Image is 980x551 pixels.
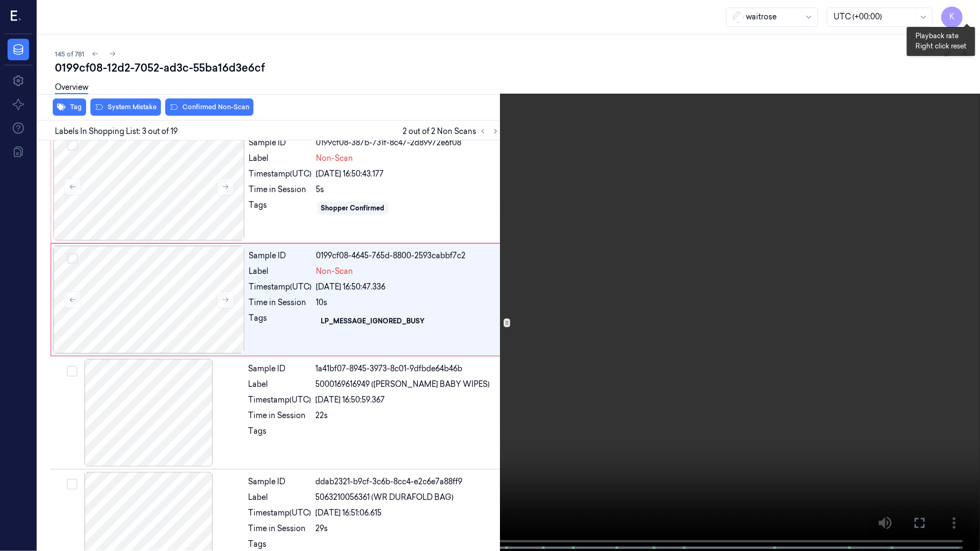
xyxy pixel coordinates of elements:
div: 1a41bf07-8945-3973-8c01-9dfbde64b46b [316,363,500,375]
div: Time in Session [249,297,312,308]
div: 10s [316,297,499,308]
div: Sample ID [249,363,312,375]
a: Overview [55,82,88,94]
span: 2 out of 2 Non Scans [403,125,502,138]
div: Time in Session [249,410,312,421]
button: Confirmed Non-Scan [165,98,253,116]
div: 5s [316,184,499,195]
button: Tag [53,98,86,116]
div: Timestamp (UTC) [249,281,312,293]
span: 5000169616949 ([PERSON_NAME] BABY WIPES) [316,379,490,390]
button: Select row [67,253,78,264]
div: Tags [249,200,312,217]
button: Select row [67,479,77,490]
div: Timestamp (UTC) [249,394,312,406]
div: [DATE] 16:51:06.615 [316,507,500,519]
div: Time in Session [249,523,312,534]
div: Label [249,492,312,503]
span: Non-Scan [316,266,354,277]
div: 22s [316,410,500,421]
div: Tags [249,313,312,330]
div: ddab2321-b9cf-3c6b-8cc4-e2c6e7a88ff9 [316,476,500,488]
div: Sample ID [249,250,312,262]
div: Tags [249,426,312,443]
span: 145 of 781 [55,50,84,59]
button: System Mistake [90,98,161,116]
div: LP_MESSAGE_IGNORED_BUSY [321,316,425,326]
div: Timestamp (UTC) [249,507,312,519]
div: Sample ID [249,137,312,149]
div: Time in Session [249,184,312,195]
div: Label [249,266,312,277]
div: 0199cf08-387b-731f-8c47-2d89972e6f08 [316,137,499,149]
div: [DATE] 16:50:47.336 [316,281,499,293]
div: 29s [316,523,500,534]
div: 0199cf08-4645-765d-8800-2593cabbf7c2 [316,250,499,262]
button: Select row [67,140,78,151]
div: Shopper Confirmed [321,203,385,213]
div: Label [249,379,312,390]
span: 5063210056361 (WR DURAFOLD BAG) [316,492,454,503]
span: Non-Scan [316,153,354,164]
button: K [941,6,963,28]
div: [DATE] 16:50:43.177 [316,168,499,180]
div: 0199cf08-12d2-7052-ad3c-55ba16d3e6cf [55,60,971,75]
div: Timestamp (UTC) [249,168,312,180]
div: Label [249,153,312,164]
span: Labels In Shopping List: 3 out of 19 [55,126,178,137]
div: Sample ID [249,476,312,488]
div: [DATE] 16:50:59.367 [316,394,500,406]
button: Select row [67,366,77,377]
